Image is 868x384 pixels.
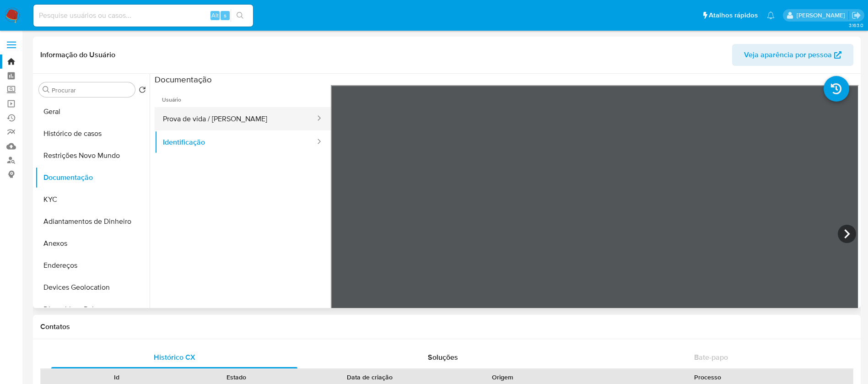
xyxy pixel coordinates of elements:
[52,86,131,94] input: Procurar
[231,9,249,22] button: search-icon
[35,189,150,211] button: KYC
[35,211,150,233] button: Adiantamentos de Dinheiro
[183,373,290,382] div: Estado
[744,44,832,66] span: Veja aparência por pessoa
[35,233,150,254] button: Anexos
[694,352,728,362] span: Bate-papo
[428,352,458,362] span: Soluções
[449,373,556,382] div: Origem
[35,276,150,298] button: Devices Geolocation
[63,373,170,382] div: Id
[139,86,146,96] button: Retornar ao pedido padrão
[709,11,758,20] span: Atalhos rápidos
[35,123,150,145] button: Histórico de casos
[767,11,775,19] a: Notificações
[797,11,848,20] p: renata.fdelgado@mercadopago.com.br
[35,145,150,167] button: Restrições Novo Mundo
[852,11,861,20] a: Sair
[40,322,853,331] h1: Contatos
[569,373,846,382] div: Processo
[33,10,253,22] input: Pesquise usuários ou casos...
[224,11,226,20] span: s
[35,167,150,189] button: Documentação
[35,101,150,123] button: Geral
[43,86,50,93] button: Procurar
[154,352,195,362] span: Histórico CX
[40,50,115,59] h1: Informação do Usuário
[303,373,437,382] div: Data de criação
[35,254,150,276] button: Endereços
[732,44,853,66] button: Veja aparência por pessoa
[211,11,219,20] span: Alt
[35,298,150,320] button: Dispositivos Point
